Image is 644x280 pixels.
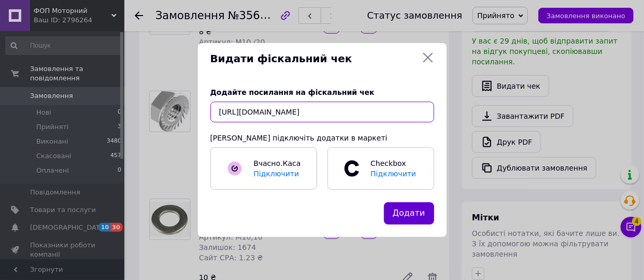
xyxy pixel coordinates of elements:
[327,147,434,190] a: CheckboxПідключити
[210,88,375,96] span: Додайте посилання на фіскальний чек
[210,133,434,143] div: [PERSON_NAME] підключіть додатки в маркеті
[365,158,422,179] span: Checkbox
[210,102,434,122] input: URL чека
[253,159,300,167] span: Вчасно.Каса
[384,202,434,225] button: Додати
[210,147,317,190] a: Вчасно.КасаПідключити
[210,51,418,66] span: Видати фіскальний чек
[370,170,416,178] span: Підключити
[253,170,299,178] span: Підключити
